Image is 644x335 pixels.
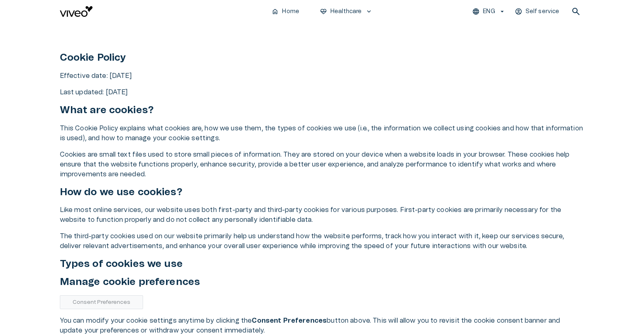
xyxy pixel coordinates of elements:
button: Self service [514,6,562,18]
span: search [571,7,581,16]
p: Home [282,7,299,16]
p: Like most online services, our website uses both first-party and third-party cookies for various ... [60,205,585,225]
h2: How do we use cookies? [60,187,585,197]
strong: Consent Preferences [252,317,327,324]
span: home [271,8,279,15]
button: homeHome [268,6,303,18]
span: keyboard_arrow_down [365,8,373,15]
p: Effective date: [DATE] [60,71,585,81]
p: This Cookie Policy explains what cookies are, how we use them, the types of cookies we use (i.e.,... [60,123,585,143]
h2: Manage cookie preferences [60,277,585,287]
button: ecg_heartHealthcarekeyboard_arrow_down [316,6,376,18]
h2: Types of cookies we use [60,259,585,269]
h2: What are cookies? [60,105,585,115]
h1: Cookie Policy [60,53,585,63]
a: Navigate to homepage [60,6,265,17]
p: Cookies are small text files used to store small pieces of information. They are stored on your d... [60,150,585,179]
p: Self service [526,7,560,16]
span: ecg_heart [320,8,327,15]
button: ENG [471,6,507,18]
p: Last updated: [DATE] [60,87,585,97]
p: Healthcare [330,7,362,16]
p: ENG [483,7,495,16]
img: Viveo logo [60,6,93,17]
button: Consent Preferences [60,295,143,309]
button: open search modal [568,3,584,20]
p: The third-party cookies used on our website primarily help us understand how the website performs... [60,231,585,251]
